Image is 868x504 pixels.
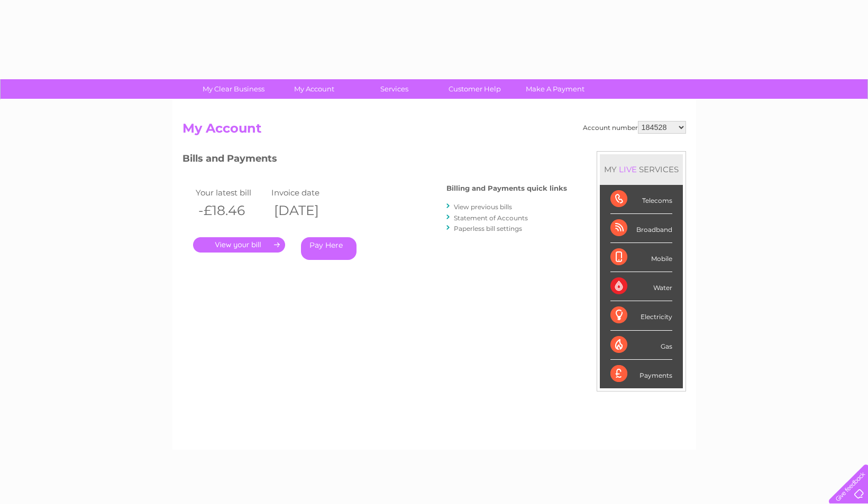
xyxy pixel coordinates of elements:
[617,164,639,174] div: LIVE
[351,79,438,99] a: Services
[182,121,686,141] h2: My Account
[454,214,528,222] a: Statement of Accounts
[269,185,345,200] td: Invoice date
[511,79,599,99] a: Make A Payment
[610,301,672,330] div: Electricity
[431,79,518,99] a: Customer Help
[301,237,357,260] a: Pay Here
[610,185,672,214] div: Telecoms
[190,79,277,99] a: My Clear Business
[600,154,683,184] div: MY SERVICES
[270,79,358,99] a: My Account
[610,243,672,272] div: Mobile
[454,203,512,211] a: View previous bills
[193,185,269,200] td: Your latest bill
[610,214,672,243] div: Broadband
[193,200,269,221] th: -£18.46
[610,331,672,360] div: Gas
[182,151,567,170] h3: Bills and Payments
[610,360,672,388] div: Payments
[454,225,522,232] a: Paperless bill settings
[583,121,686,134] div: Account number
[610,272,672,301] div: Water
[269,200,345,221] th: [DATE]
[446,184,567,192] h4: Billing and Payments quick links
[193,237,285,253] a: .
